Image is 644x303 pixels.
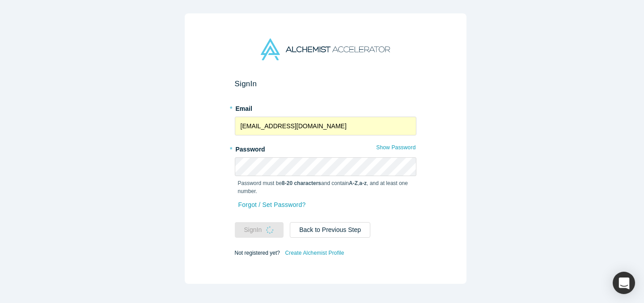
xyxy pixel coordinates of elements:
h2: Sign In [235,79,416,88]
strong: 8-20 characters [282,180,321,186]
strong: a-z [359,180,367,186]
label: Password [235,142,416,154]
a: Create Alchemist Profile [284,247,344,259]
img: Alchemist Accelerator Logo [261,38,390,60]
strong: A-Z [349,180,358,186]
button: Show Password [376,142,416,153]
button: Back to Previous Step [290,222,370,238]
p: Password must be and contain , , and at least one number. [238,179,413,195]
a: Forgot / Set Password? [238,197,306,213]
span: Not registered yet? [235,250,280,256]
label: Email [235,101,416,114]
button: SignIn [235,222,284,238]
